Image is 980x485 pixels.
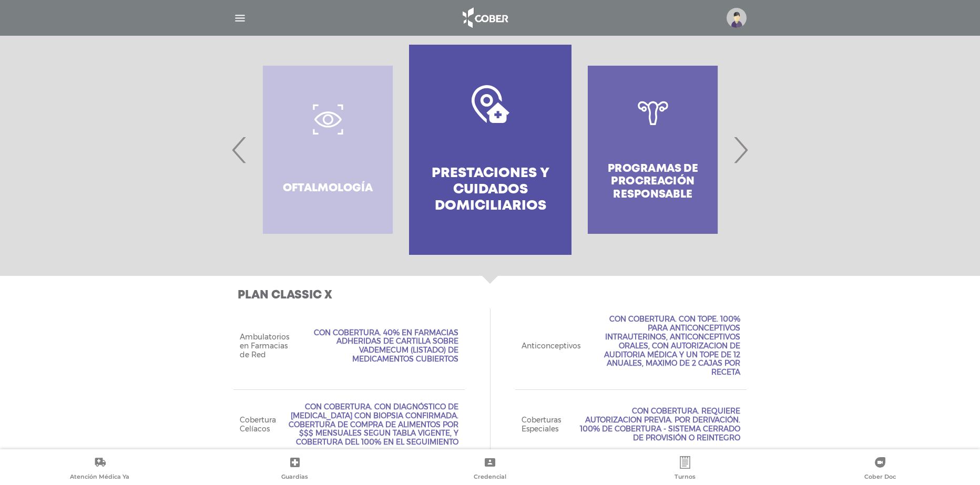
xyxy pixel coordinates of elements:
[238,288,747,302] h3: Plan CLASSIC X
[229,121,250,178] span: Previous
[474,473,506,482] span: Credencial
[593,315,740,377] span: Con Cobertura. Con Tope. 100% para anticonceptivos intrauterinos, anticonceptivos orales, con aut...
[727,8,747,28] img: profile-placeholder.svg
[864,473,896,482] span: Cober Doc
[281,473,308,482] span: Guardias
[70,473,129,482] span: Atención Médica Ya
[289,403,458,447] span: Con Cobertura. Con diagnóstico de [MEDICAL_DATA] con biopsia confirmada. Cobertura de compra de a...
[675,473,696,482] span: Turnos
[522,416,561,434] span: Coberturas Especiales
[783,456,978,483] a: Cober Doc
[409,45,571,255] a: Prestaciones y cuidados domiciliarios
[233,12,247,25] img: Cober_menu-lines-white.svg
[240,416,276,434] span: Cobertura Celíacos
[730,121,751,178] span: Next
[588,456,783,483] a: Turnos
[240,333,289,359] span: Ambulatorios en Farmacias de Red
[392,456,587,483] a: Credencial
[197,456,392,483] a: Guardias
[457,5,512,30] img: logo_cober_home-white.png
[574,407,740,442] span: Con Cobertura. Requiere Autorizacion Previa. Por Derivación. 100% de Cobertura - Sistema Cerrado ...
[428,166,553,215] h4: Prestaciones y cuidados domiciliarios
[302,328,458,364] span: Con Cobertura. 40% en farmacias adheridas de cartilla sobre vademecum (listado) de medicamentos c...
[522,342,580,350] span: Anticonceptivos
[2,456,197,483] a: Atención Médica Ya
